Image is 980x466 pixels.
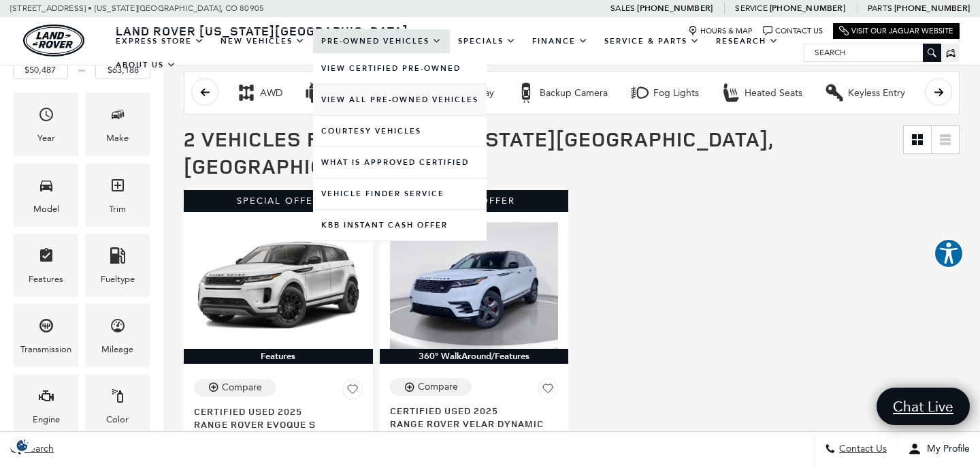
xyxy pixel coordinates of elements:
span: Color [110,384,126,412]
span: My Profile [921,444,970,455]
div: EngineEngine [14,374,78,437]
a: Hours & Map [688,26,753,36]
div: Backup Camera [540,87,608,99]
span: Make [110,103,126,131]
span: Parts [868,3,892,13]
div: Mileage [101,342,133,357]
a: Pre-Owned Vehicles [313,29,450,53]
div: Fueltype [101,272,135,287]
a: Certified Used 2025Range Rover Evoque S [194,405,363,431]
div: MakeMake [85,93,150,156]
span: Engine [38,384,54,412]
a: Vehicle Finder Service [313,178,487,209]
span: Range Rover Velar Dynamic SE [390,417,549,443]
input: Maximum [95,61,150,79]
a: Certified Used 2025Range Rover Velar Dynamic SE [390,404,559,443]
a: Finance [524,29,596,53]
a: KBB Instant Cash Offer [313,210,487,240]
button: Heated SeatsHeated Seats [713,78,810,107]
input: Search [804,44,941,61]
img: Land Rover [23,25,84,57]
img: 2025 Land Rover Range Rover Evoque S [194,222,363,349]
div: Transmission [20,342,71,357]
button: Explore your accessibility options [934,238,964,268]
div: 360° WalkAround/Features [380,349,569,364]
div: TransmissionTransmission [14,304,78,367]
div: Special Offer [184,190,373,212]
span: 2 Vehicles for Sale in [US_STATE][GEOGRAPHIC_DATA], [GEOGRAPHIC_DATA] [184,125,773,180]
div: FueltypeFueltype [85,234,150,297]
div: Backup Camera [516,82,536,103]
div: AWD [260,87,282,99]
div: Trim [109,202,126,217]
div: Features [184,349,373,364]
a: Visit Our Jaguar Website [839,26,953,36]
div: Features [29,272,63,287]
span: Certified Used 2025 [390,404,549,417]
div: Fog Lights [630,82,650,103]
a: [STREET_ADDRESS] • [US_STATE][GEOGRAPHIC_DATA], CO 80905 [10,3,264,13]
a: Service & Parts [596,29,708,53]
span: Service [735,3,767,13]
div: Engine [33,412,60,427]
button: Fog LightsFog Lights [622,78,706,107]
button: Android AutoAndroid Auto [297,78,395,107]
div: Android Auto [304,82,325,103]
span: Mileage [110,314,126,342]
div: Compare [418,381,458,393]
div: Year [37,131,55,146]
div: FeaturesFeatures [14,234,78,297]
a: Land Rover [US_STATE][GEOGRAPHIC_DATA] [108,22,416,39]
button: Keyless EntryKeyless Entry [817,78,913,107]
span: Chat Live [886,397,960,416]
span: Sales [610,3,635,13]
a: About Us [108,53,184,77]
a: New Vehicles [212,29,313,53]
a: [PHONE_NUMBER] [894,3,970,14]
div: Heated Seats [721,82,741,103]
a: What Is Approved Certified [313,147,487,178]
a: Specials [450,29,524,53]
span: Model [38,174,54,202]
span: Range Rover Evoque S [194,418,353,431]
div: Compare [222,382,262,394]
a: [PHONE_NUMBER] [637,3,713,14]
a: land-rover [23,25,84,57]
div: Fog Lights [653,87,699,99]
a: View Certified Pre-Owned [313,53,487,84]
span: Land Rover [US_STATE][GEOGRAPHIC_DATA] [116,22,408,39]
span: Certified Used 2025 [194,405,353,418]
div: Keyless Entry [848,87,905,99]
nav: Main Navigation [108,29,804,77]
button: AWDAWD [229,78,290,107]
section: Click to Open Cookie Consent Modal [7,438,38,452]
button: Compare Vehicle [390,378,472,396]
div: Keyless Entry [824,82,845,103]
span: Transmission [38,314,54,342]
div: Model [33,202,59,217]
div: ColorColor [85,374,150,437]
div: ModelModel [14,164,78,227]
a: Chat Live [877,388,970,425]
a: View All Pre-Owned Vehicles [313,84,487,115]
button: Open user profile menu [898,432,980,466]
span: Features [38,244,54,272]
a: Contact Us [763,26,823,36]
a: Courtesy Vehicles [313,116,487,146]
button: Save Vehicle [538,378,558,404]
div: Make [106,131,129,146]
div: YearYear [14,93,78,156]
img: Opt-Out Icon [7,438,38,452]
button: scroll right [925,78,952,106]
div: MileageMileage [85,304,150,367]
img: 2025 Land Rover Range Rover Velar Dynamic SE [390,222,559,348]
button: Backup CameraBackup Camera [508,78,615,107]
button: scroll left [191,78,218,106]
button: Compare Vehicle [194,379,276,397]
aside: Accessibility Help Desk [934,238,964,271]
a: [PHONE_NUMBER] [770,3,845,14]
span: Trim [110,174,126,202]
a: Grid View [904,126,931,153]
a: Research [708,29,787,53]
div: TrimTrim [85,164,150,227]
